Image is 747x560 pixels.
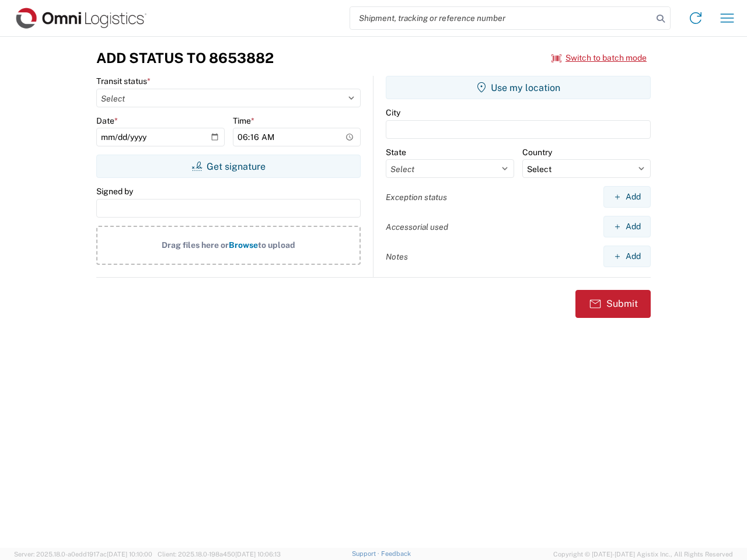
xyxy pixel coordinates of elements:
[162,240,229,250] span: Drag files here or
[553,549,733,559] span: Copyright © [DATE]-[DATE] Agistix Inc., All Rights Reserved
[551,48,647,68] button: Switch to batch mode
[386,251,408,262] label: Notes
[603,216,651,237] button: Add
[235,551,281,558] span: [DATE] 10:06:13
[522,147,552,157] label: Country
[258,240,295,250] span: to upload
[381,550,411,557] a: Feedback
[229,240,258,250] span: Browse
[14,551,152,558] span: Server: 2025.18.0-a0edd1917ac
[96,116,118,126] label: Date
[107,551,152,558] span: [DATE] 10:10:00
[386,76,651,99] button: Use my location
[386,147,406,157] label: State
[96,50,274,66] h3: Add Status to 8653882
[386,107,400,118] label: City
[603,246,651,267] button: Add
[352,550,381,557] a: Support
[158,551,281,558] span: Client: 2025.18.0-198a450
[233,116,254,126] label: Time
[96,155,361,178] button: Get signature
[350,7,652,29] input: Shipment, tracking or reference number
[386,222,448,232] label: Accessorial used
[96,76,151,86] label: Transit status
[96,186,133,197] label: Signed by
[575,290,651,318] button: Submit
[386,192,447,202] label: Exception status
[603,186,651,208] button: Add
